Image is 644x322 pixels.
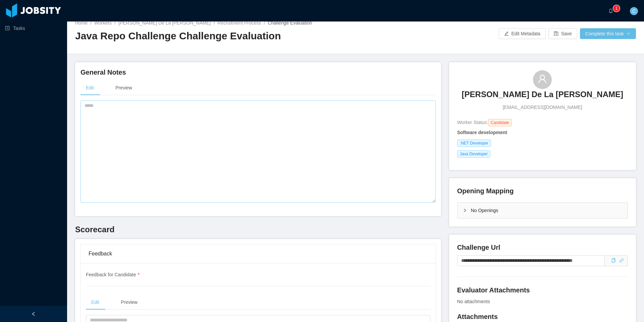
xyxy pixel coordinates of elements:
a: icon: profileTasks [5,22,62,35]
i: icon: copy [611,258,616,263]
span: Java Developer [457,150,490,158]
div: Preview [115,295,143,310]
div: Copy [611,257,616,264]
h4: Challenge Url [457,243,628,252]
sup: 1 [613,5,620,12]
div: No attachments [457,298,628,305]
span: [EMAIL_ADDRESS][DOMAIN_NAME] [503,104,582,111]
button: icon: saveSave [548,28,577,39]
span: Feedback for Candidate [86,272,140,277]
span: Worker Status: [457,120,488,125]
a: [PERSON_NAME] De La [PERSON_NAME] [118,20,211,26]
h4: General Notes [80,68,436,77]
p: 1 [615,5,618,12]
h3: Scorecard [75,224,441,235]
div: Feedback [89,244,428,263]
strong: Software development [457,130,507,135]
a: Workers [94,20,112,26]
a: Recruitment Process [217,20,261,26]
button: Complete this taskicon: down [580,28,636,39]
span: / [114,20,116,26]
i: icon: right [463,208,467,212]
span: / [213,20,215,26]
i: icon: link [619,258,624,263]
i: icon: user [538,74,547,84]
div: Preview [110,80,138,95]
div: Edit [80,80,99,95]
i: icon: bell [608,8,613,13]
div: Edit [86,295,105,310]
button: icon: editEdit Metadata [499,28,546,39]
span: Challenge Evaluation [268,20,312,26]
h2: Java Repo Challenge Challenge Evaluation [75,29,356,43]
h3: [PERSON_NAME] De La [PERSON_NAME] [462,89,623,100]
div: icon: rightNo Openings [458,203,628,218]
a: icon: link [619,258,624,263]
h4: Evaluator Attachments [457,285,628,295]
span: Candidate [488,119,512,126]
span: .NET Developer [457,139,491,147]
a: [PERSON_NAME] De La [PERSON_NAME] [462,89,623,104]
span: / [264,20,265,26]
span: C [632,7,636,15]
h4: Opening Mapping [457,186,514,196]
h4: Attachments [457,312,628,321]
span: / [90,20,92,26]
a: Home [75,20,88,26]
